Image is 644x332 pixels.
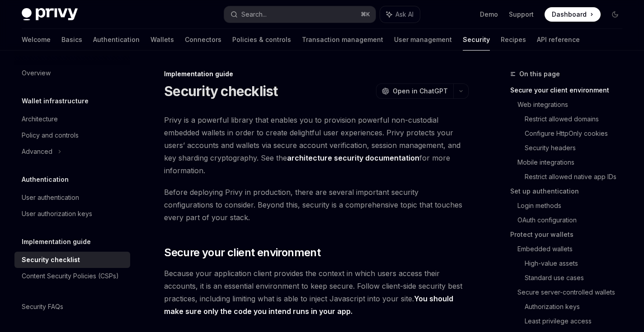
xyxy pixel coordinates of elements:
div: Security FAQs [22,301,63,312]
a: Restrict allowed domains [525,112,630,126]
span: Before deploying Privy in production, there are several important security configurations to cons... [164,186,469,224]
a: Mobile integrations [517,155,630,170]
a: Authentication [93,29,140,51]
span: Secure your client environment [164,245,320,260]
a: Overview [14,65,130,81]
span: Open in ChatGPT [393,87,448,96]
h1: Security checklist [164,83,278,99]
button: Open in ChatGPT [376,83,453,99]
span: On this page [519,69,560,79]
a: Wallets [150,29,174,51]
a: Web integrations [517,97,630,112]
a: Restrict allowed native app IDs [525,170,630,184]
h5: Wallet infrastructure [22,96,89,106]
a: Architecture [14,111,130,127]
a: Demo [480,10,498,19]
a: Standard use cases [525,271,630,285]
div: Implementation guide [164,69,469,78]
a: User authorization keys [14,206,130,222]
button: Toggle dark mode [608,7,622,22]
a: Support [509,10,534,19]
span: Ask AI [395,10,414,19]
div: Content Security Policies (CSPs) [22,271,119,281]
a: Protect your wallets [510,227,630,242]
img: dark logo [22,8,78,21]
a: Security checklist [14,252,130,268]
a: Security [463,29,490,51]
a: OAuth configuration [517,213,630,227]
a: Secure server-controlled wallets [517,285,630,300]
a: Basics [61,29,82,51]
a: Recipes [501,29,526,51]
a: Security FAQs [14,299,130,315]
div: Security checklist [22,254,80,265]
a: User authentication [14,189,130,206]
a: Secure your client environment [510,83,630,97]
span: Privy is a powerful library that enables you to provision powerful non-custodial embedded wallets... [164,114,469,177]
a: Authorization keys [525,300,630,314]
a: Configure HttpOnly cookies [525,126,630,141]
span: Because your application client provides the context in which users access their accounts, it is ... [164,267,469,318]
a: Connectors [185,29,221,51]
div: User authorization keys [22,208,92,219]
div: User authentication [22,192,79,203]
span: Dashboard [552,10,587,19]
a: Set up authentication [510,184,630,198]
a: Content Security Policies (CSPs) [14,268,130,284]
div: Search... [241,9,267,20]
a: High-value assets [525,256,630,271]
a: Dashboard [545,7,601,22]
a: Login methods [517,198,630,213]
a: API reference [537,29,580,51]
a: architecture security documentation [287,153,419,163]
a: Security headers [525,141,630,155]
h5: Authentication [22,174,69,185]
a: Welcome [22,29,51,51]
a: Policies & controls [232,29,291,51]
a: Embedded wallets [517,242,630,256]
h5: Implementation guide [22,236,91,247]
a: Transaction management [302,29,383,51]
a: User management [394,29,452,51]
div: Advanced [22,146,52,157]
div: Overview [22,68,51,78]
button: Ask AI [380,6,420,23]
button: Search...⌘K [224,6,375,23]
span: ⌘ K [361,11,370,18]
div: Architecture [22,114,58,124]
a: Least privilege access [525,314,630,328]
div: Policy and controls [22,130,79,141]
a: Policy and controls [14,127,130,143]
